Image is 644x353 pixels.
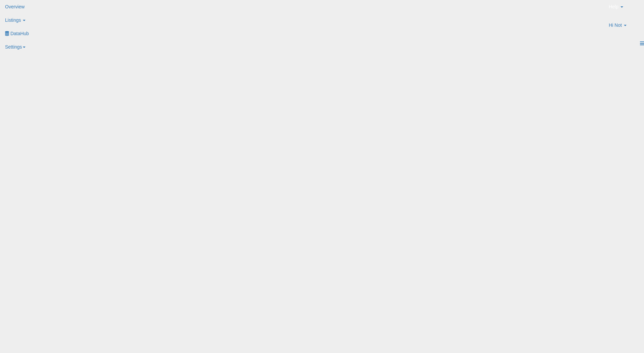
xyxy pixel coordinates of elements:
[5,4,24,9] span: Overview
[10,31,29,36] span: DataHub
[5,17,21,23] span: Listings
[604,18,644,37] a: Hi Not
[609,22,622,28] span: Hi Not
[609,3,619,10] span: Help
